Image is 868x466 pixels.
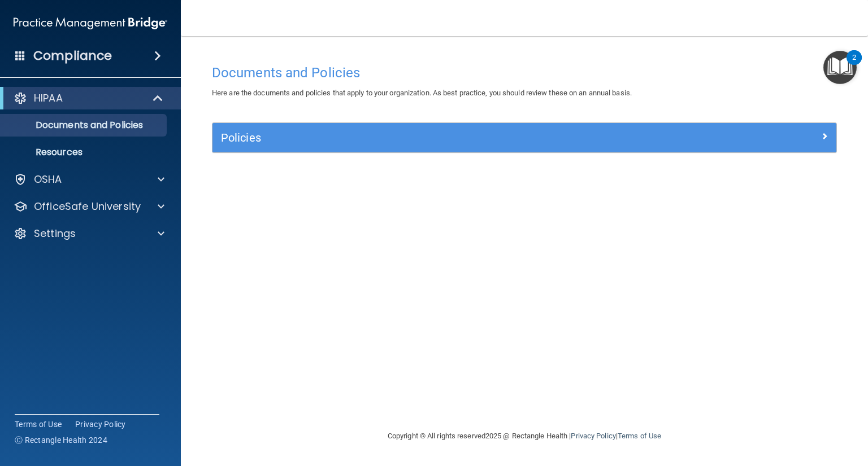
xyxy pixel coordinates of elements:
p: OSHA [34,173,62,186]
h4: Documents and Policies [212,65,837,80]
div: Copyright © All rights reserved 2025 @ Rectangle Health | | [318,418,731,454]
p: Settings [34,227,76,240]
span: Here are the documents and policies that apply to your organization. As best practice, you should... [212,89,632,97]
a: Terms of Use [618,432,661,440]
p: HIPAA [34,91,63,105]
img: PMB logo [14,12,167,34]
h5: Policies [221,131,672,144]
a: Settings [14,227,164,240]
h4: Compliance [33,48,112,64]
a: HIPAA [14,91,164,105]
a: Policies [221,129,828,147]
span: Ⓒ Rectangle Health 2024 [15,434,107,446]
p: Documents and Policies [7,120,162,131]
a: Terms of Use [15,419,62,430]
a: OSHA [14,173,164,186]
a: OfficeSafe University [14,200,164,213]
p: OfficeSafe University [34,200,141,213]
a: Privacy Policy [75,419,126,430]
p: Resources [7,147,162,158]
div: 2 [852,58,856,72]
button: Open Resource Center, 2 new notifications [823,51,857,84]
a: Privacy Policy [571,432,615,440]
